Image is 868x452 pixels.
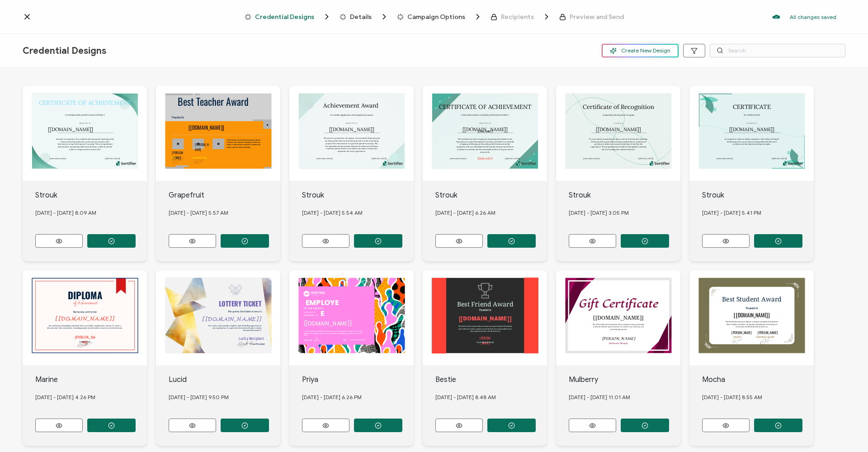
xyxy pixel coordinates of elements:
span: Preview and Send [559,14,624,20]
div: Mulberry [569,374,681,385]
span: Campaign Options [397,12,482,21]
div: [DATE] - [DATE] 9.50 PM [169,385,281,410]
div: Marine [35,374,147,385]
span: Recipients [491,12,551,21]
div: [DATE] - [DATE] 6.26 AM [435,201,547,225]
span: Preview and Send [570,14,624,20]
span: Details [350,14,372,20]
span: Recipients [501,14,534,20]
span: Campaign Options [407,14,465,20]
span: Credential Designs [255,14,314,20]
div: [DATE] - [DATE] 4.26 PM [35,385,147,410]
div: [DATE] - [DATE] 11.01 AM [569,385,681,410]
p: All changes saved [790,14,836,20]
div: [DATE] - [DATE] 3.05 PM [569,201,681,225]
iframe: Chat Widget [823,409,868,452]
div: [DATE] - [DATE] 5.54 AM [302,201,414,225]
div: Priya [302,374,414,385]
div: [DATE] - [DATE] 8.48 AM [435,385,547,410]
div: [DATE] - [DATE] 8.55 AM [702,385,814,410]
span: Create New Design [610,47,670,54]
div: Strouk [435,190,547,201]
input: Search [710,44,845,57]
button: Create New Design [602,44,679,57]
div: Bestie [435,374,547,385]
div: Grapefruit [169,190,281,201]
div: Mocha [702,374,814,385]
div: Strouk [302,190,414,201]
div: Strouk [35,190,147,201]
div: [DATE] - [DATE] 6.26 PM [302,385,414,410]
div: Strouk [569,190,681,201]
div: Breadcrumb [245,12,624,21]
span: Credential Designs [245,12,331,21]
div: Lucid [169,374,281,385]
div: Strouk [702,190,814,201]
span: Details [340,12,389,21]
div: [DATE] - [DATE] 5.41 PM [702,201,814,225]
span: Credential Designs [23,45,106,56]
div: [DATE] - [DATE] 5.57 AM [169,201,281,225]
div: [DATE] - [DATE] 8.09 AM [35,201,147,225]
